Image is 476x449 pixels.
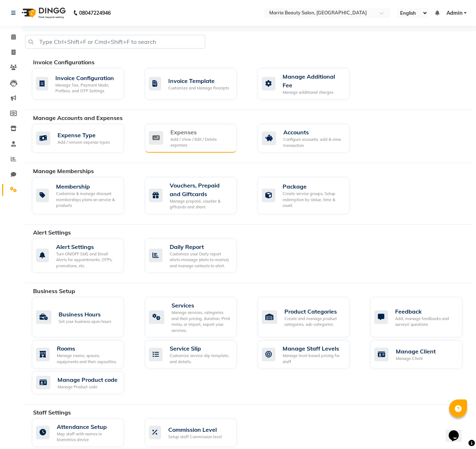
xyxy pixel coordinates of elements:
[447,9,462,17] span: Admin
[283,128,344,136] div: Accounts
[32,340,134,369] a: RoomsManage rooms, spaces, equipments and their capacities.
[32,124,134,153] a: Expense TypeAdd / remove expense types
[56,251,118,269] div: Turn ON/OFF SMS and Email Alerts for appointments, OTPs, promotions, etc.
[170,353,231,365] div: Customize service slip template, and details.
[59,310,111,319] div: Business Hours
[168,425,222,434] div: Commission Level
[258,68,360,99] a: Manage Additional FeeManage additional charges
[170,136,231,148] div: Add / View / Edit / Delete expenses
[170,242,231,251] div: Daily Report
[370,340,472,369] a: Manage ClientManage Client
[145,68,247,99] a: Invoice TemplateCustomize and Manage Receipts
[25,35,205,48] input: Type Ctrl+Shift+F or Cmd+Shift+F to search
[170,251,231,269] div: Customize your Daily report alerts message (stats to receive) and manage contacts to alert.
[283,136,344,148] div: Configure accounts, add & view transaction
[58,384,118,390] div: Manage Product code
[32,297,134,337] a: Business HoursSet your business open hours
[283,72,344,89] div: Manage Additional Fee
[170,198,231,210] div: Manage prepaid, voucher & giftcards and share
[145,340,247,369] a: Service SlipCustomize service slip template, and details.
[284,307,344,316] div: Product Categories
[171,310,231,333] div: Manage services, categories and their pricing, duration. Print menu, or import, export your servi...
[56,191,118,209] div: Customise & manage discount memberships plans on service & products
[446,420,469,442] iframe: chat widget
[57,422,118,431] div: Attendance Setup
[32,418,134,447] a: Attendance SetupMap staff with names in biometrics device
[283,191,344,209] div: Create service groups, Setup redemption by Value, time & count
[32,177,134,214] a: MembershipCustomise & manage discount memberships plans on service & products
[32,371,134,394] a: Manage Product codeManage Product code
[145,239,247,273] a: Daily ReportCustomize your Daily report alerts message (stats to receive) and manage contacts to ...
[283,353,344,365] div: Manage level based pricing for staff
[56,182,118,191] div: Membership
[396,356,436,362] div: Manage Client
[79,3,111,23] b: 08047224946
[170,128,231,136] div: Expenses
[58,139,110,145] div: Add / remove expense types
[145,124,247,153] a: ExpensesAdd / View / Edit / Delete expenses
[145,418,247,447] a: Commission LevelSetup staff Commission level
[170,344,231,353] div: Service Slip
[55,82,118,94] div: Manage Tax, Payment Mode, Prefixes, and OTP Settings
[168,77,229,85] div: Invoice Template
[57,353,118,365] div: Manage rooms, spaces, equipments and their capacities.
[258,297,360,337] a: Product CategoriesCreate and manage product categories, sub-categories
[18,3,68,23] img: logo
[258,340,360,369] a: Manage Staff LevelsManage level based pricing for staff
[370,297,472,337] a: FeedbackAdd, manage feedbacks and surveys' questions
[284,316,344,328] div: Create and manage product categories, sub-categories
[168,434,222,440] div: Setup staff Commission level
[283,182,344,191] div: Package
[57,431,118,443] div: Map staff with names in biometrics device
[145,177,247,214] a: Vouchers, Prepaid and GiftcardsManage prepaid, voucher & giftcards and share
[56,242,118,251] div: Alert Settings
[59,319,111,325] div: Set your business open hours
[32,239,134,273] a: Alert SettingsTurn ON/OFF SMS and Email Alerts for appointments, OTPs, promotions, etc.
[258,124,360,153] a: AccountsConfigure accounts, add & view transaction
[170,181,231,198] div: Vouchers, Prepaid and Giftcards
[171,301,231,310] div: Services
[58,131,110,139] div: Expense Type
[32,68,134,99] a: Invoice ConfigurationManage Tax, Payment Mode, Prefixes, and OTP Settings
[168,85,229,91] div: Customize and Manage Receipts
[395,316,456,328] div: Add, manage feedbacks and surveys' questions
[396,347,436,356] div: Manage Client
[283,344,344,353] div: Manage Staff Levels
[283,89,344,96] div: Manage additional charges
[55,74,118,82] div: Invoice Configuration
[258,177,360,214] a: PackageCreate service groups, Setup redemption by Value, time & count
[395,307,456,316] div: Feedback
[57,344,118,353] div: Rooms
[58,375,118,384] div: Manage Product code
[145,297,247,337] a: ServicesManage services, categories and their pricing, duration. Print menu, or import, export yo...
